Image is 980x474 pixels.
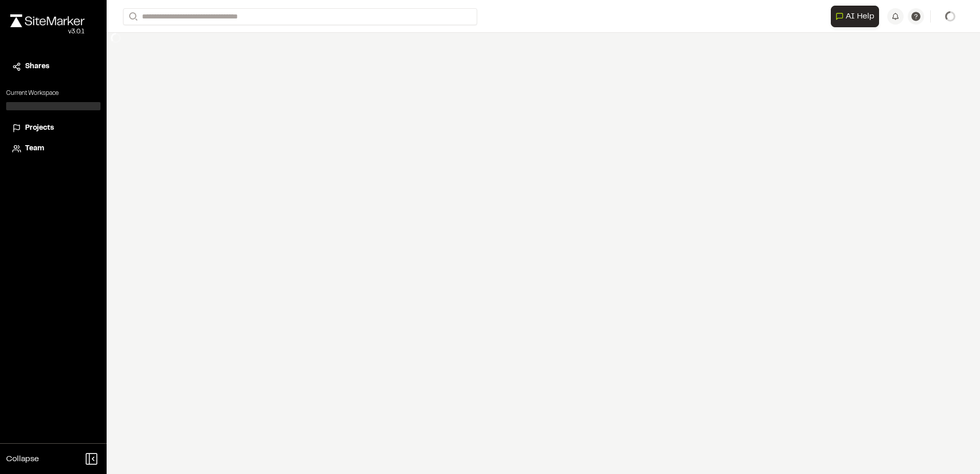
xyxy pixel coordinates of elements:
[10,14,85,27] img: rebrand.png
[12,143,94,154] a: Team
[12,123,94,134] a: Projects
[10,27,85,36] div: Oh geez...please don't...
[12,61,94,72] a: Shares
[6,89,100,98] p: Current Workspace
[831,6,879,27] button: Open AI Assistant
[25,143,44,154] span: Team
[846,10,874,23] span: AI Help
[25,123,54,134] span: Projects
[831,6,883,27] div: Open AI Assistant
[123,8,141,25] button: Search
[25,61,49,72] span: Shares
[6,453,39,465] span: Collapse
